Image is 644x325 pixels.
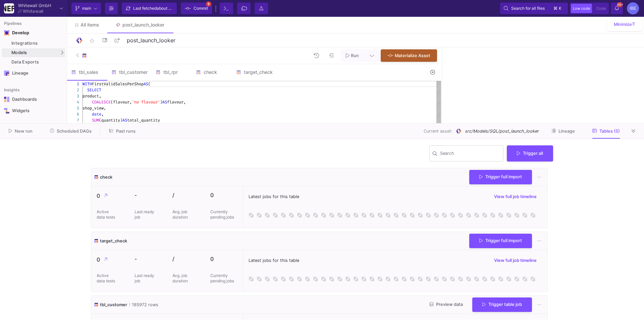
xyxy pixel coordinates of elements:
span: check [100,174,112,180]
button: SQL-Model type child icon [71,49,95,62]
div: Whitewall GmbH [18,3,51,8]
img: SQL-Model type child icon [71,70,76,75]
span: Code [596,6,606,11]
a: Navigation iconWidgets [2,105,65,116]
button: Commit [181,3,212,14]
span: Models [11,50,27,55]
div: IBE [627,2,639,14]
span: Tables (5) [599,129,620,134]
span: COALESCE [92,99,111,105]
p: Avg. job duration [172,273,193,284]
span: AS [144,81,148,87]
button: Trigger all [507,145,553,161]
a: Navigation iconLineage [2,68,65,79]
div: Data Exports [11,59,63,65]
div: tbl_rpr [156,69,188,75]
span: SUM [92,118,99,123]
button: Search for all files⌘k [500,3,568,14]
span: about 1 hour ago [157,6,188,11]
img: Navigation icon [4,97,9,102]
div: 5 [67,105,79,111]
span: Trigger full import [479,174,522,179]
span: Low code [573,6,590,11]
span: Latest jobs for this table [249,193,299,200]
span: WITH [83,81,92,87]
p: Active data tests [97,209,117,220]
img: Navigation icon [4,71,9,76]
div: Lineage [12,71,56,76]
span: (flavour, [111,99,132,105]
button: ⌘k [551,4,564,12]
span: Current asset: [424,128,452,134]
div: Last fetched [133,3,173,13]
p: 0 [210,256,237,262]
span: Materialize Asset [395,53,430,58]
div: 7 [67,117,79,123]
p: Last ready job [135,273,155,284]
img: SQL-Model type child icon [196,70,201,75]
button: Past runs [101,126,144,136]
img: icon [94,174,99,180]
span: Run [351,53,359,58]
div: tbl_sales [71,69,103,75]
button: Run [340,49,364,62]
span: 'no flavour' [132,99,160,105]
span: ( [148,81,151,87]
a: Navigation iconDashboards [2,94,65,105]
div: Dashboards [12,97,56,102]
p: - [135,192,162,198]
span: product, [83,93,101,99]
span: ) [160,99,162,105]
img: SQL-Model type child icon [156,70,161,75]
span: ⌘ [553,4,557,12]
button: New run [1,126,41,136]
span: Search for all files [511,3,545,13]
div: 3 [67,93,79,99]
div: tbl_customer [111,69,148,75]
div: 6 [67,111,79,117]
p: Currently pending jobs [210,273,237,284]
p: 0 [210,192,237,198]
button: Scheduled DAGs [42,126,100,136]
span: SELECT [87,87,101,93]
span: Trigger full import [479,238,522,243]
span: date [92,111,101,117]
button: Preview data [424,299,468,310]
button: Trigger full import [469,234,532,248]
span: main [82,3,91,13]
span: Lineage [558,129,575,134]
span: View full job timeline [494,194,537,199]
button: Trigger full import [469,170,532,184]
div: check [196,69,228,75]
span: Trigger table job [482,302,522,307]
div: Develop [12,30,22,36]
span: AS [162,99,167,105]
img: Logo [75,36,84,45]
div: 4 [67,99,79,105]
div: 2 [67,87,79,93]
img: SQL Model [455,128,462,135]
mat-icon: star_border [88,37,96,45]
button: Lineage [543,126,583,136]
img: icon [94,238,99,244]
p: 0 [97,256,124,264]
p: Avg. job duration [172,209,193,220]
div: 1 [67,81,79,87]
span: Commit [194,3,208,13]
span: (quantity) [99,118,122,123]
img: Navigation icon [4,108,9,113]
p: / [172,256,200,262]
img: YZ4Yr8zUCx6JYM5gIgaTIQYeTXdcwQjnYC8iZtTV.png [4,3,14,13]
mat-expansion-panel-header: Navigation iconDevelop [2,28,65,38]
button: Code [594,4,608,13]
img: SQL-Model type child icon [82,53,87,58]
button: View full job timeline [489,192,542,202]
span: src/Models/SQL/post_launch_looker [465,128,539,134]
span: target_check [100,238,127,244]
button: IBE [625,2,639,14]
p: / [172,192,200,198]
button: 99+ [611,3,623,14]
span: shop_view, [83,105,106,111]
button: Last fetchedabout 1 hour ago [122,3,177,14]
button: Low code [571,4,592,13]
